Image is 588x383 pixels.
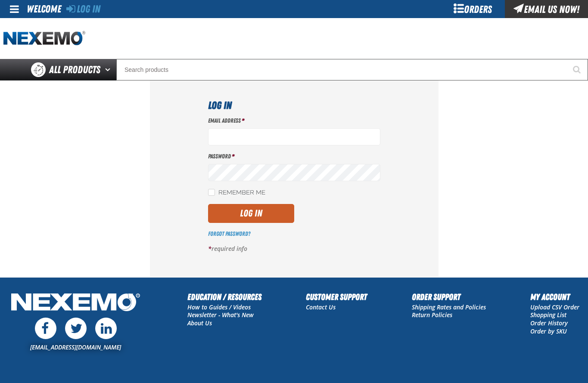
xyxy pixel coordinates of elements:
[208,204,294,223] button: Log In
[530,290,579,303] h2: My Account
[3,31,85,46] a: Home
[412,303,486,311] a: Shipping Rates and Policies
[530,311,566,319] a: Shopping List
[66,3,100,15] a: Log In
[566,59,588,80] button: Start Searching
[49,62,100,77] span: All Products
[208,117,380,125] label: Email Address
[102,59,116,80] button: Open All Products pages
[208,152,380,161] label: Password
[306,290,367,303] h2: Customer Support
[208,245,380,253] p: required info
[208,189,215,196] input: Remember Me
[187,311,254,319] a: Newsletter - What's New
[30,343,121,351] a: [EMAIL_ADDRESS][DOMAIN_NAME]
[530,327,567,335] a: Order by SKU
[116,59,588,80] input: Search
[306,303,336,311] a: Contact Us
[208,189,265,197] label: Remember Me
[187,303,251,311] a: How to Guides / Videos
[187,319,212,327] a: About Us
[530,319,568,327] a: Order History
[412,311,452,319] a: Return Policies
[187,290,261,303] h2: Education / Resources
[9,290,143,316] img: Nexemo Logo
[208,230,250,237] a: Forgot Password?
[208,98,380,113] h1: Log In
[3,31,85,46] img: Nexemo logo
[530,303,579,311] a: Upload CSV Order
[412,290,486,303] h2: Order Support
